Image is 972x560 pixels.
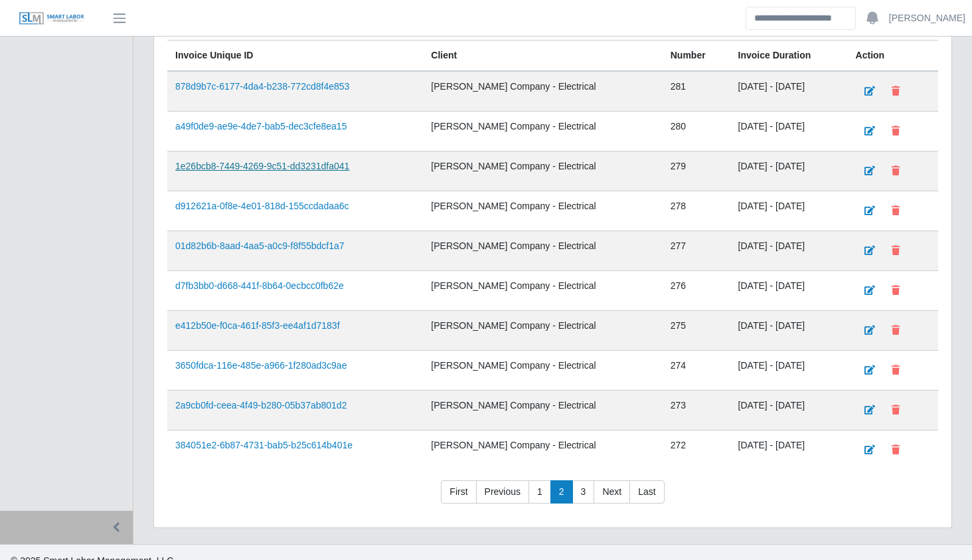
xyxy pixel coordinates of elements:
th: Invoice Duration [730,40,848,71]
a: Last [629,480,664,504]
a: 2a9cb0fd-ceea-4f49-b280-05b37ab801d2 [175,400,347,411]
td: [DATE] - [DATE] [730,111,848,151]
a: d7fb3bb0-d668-441f-8b64-0ecbcc0fb62e [175,280,344,291]
img: SLM Logo [19,11,85,26]
th: Number [663,40,730,71]
a: a49f0de9-ae9e-4de7-bab5-dec3cfe8ea15 [175,121,347,132]
a: 3650fdca-116e-485e-a966-1f280ad3c9ae [175,360,347,371]
td: [DATE] - [DATE] [730,350,848,390]
th: Action [848,40,938,71]
input: Search [746,7,856,30]
a: [PERSON_NAME] [889,11,965,25]
a: e412b50e-f0ca-461f-85f3-ee4af1d7183f [175,320,340,331]
td: 275 [663,310,730,350]
td: [PERSON_NAME] Company - Electrical [423,270,662,310]
a: 2 [550,480,573,504]
td: 274 [663,350,730,390]
td: [PERSON_NAME] Company - Electrical [423,430,662,470]
td: [DATE] - [DATE] [730,231,848,270]
td: [PERSON_NAME] Company - Electrical [423,350,662,390]
a: 3 [572,480,595,504]
td: [DATE] - [DATE] [730,390,848,430]
a: 1 [528,480,551,504]
a: 1e26bcb8-7449-4269-9c51-dd3231dfa041 [175,161,349,171]
td: [DATE] - [DATE] [730,151,848,191]
th: Client [423,40,662,71]
a: 878d9b7c-6177-4da4-b238-772cd8f4e853 [175,81,349,92]
a: Next [594,480,630,504]
a: d912621a-0f8e-4e01-818d-155ccdadaa6c [175,201,349,211]
td: [PERSON_NAME] Company - Electrical [423,390,662,430]
td: [PERSON_NAME] Company - Electrical [423,71,662,112]
a: 384051e2-6b87-4731-bab5-b25c614b401e [175,440,353,450]
nav: pagination [167,480,938,515]
a: 01d82b6b-8aad-4aa5-a0c9-f8f55bdcf1a7 [175,240,345,251]
td: [PERSON_NAME] Company - Electrical [423,191,662,231]
td: 273 [663,390,730,430]
th: Invoice Unique ID [167,40,423,71]
td: 272 [663,430,730,470]
td: [DATE] - [DATE] [730,430,848,470]
td: 280 [663,111,730,151]
a: Previous [476,480,529,504]
td: [PERSON_NAME] Company - Electrical [423,310,662,350]
td: [DATE] - [DATE] [730,191,848,231]
td: [DATE] - [DATE] [730,71,848,112]
td: 278 [663,191,730,231]
td: 279 [663,151,730,191]
td: [PERSON_NAME] Company - Electrical [423,231,662,270]
td: 281 [663,71,730,112]
td: 277 [663,231,730,270]
td: [DATE] - [DATE] [730,310,848,350]
a: First [441,480,476,504]
td: 276 [663,270,730,310]
td: [DATE] - [DATE] [730,270,848,310]
td: [PERSON_NAME] Company - Electrical [423,151,662,191]
td: [PERSON_NAME] Company - Electrical [423,111,662,151]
